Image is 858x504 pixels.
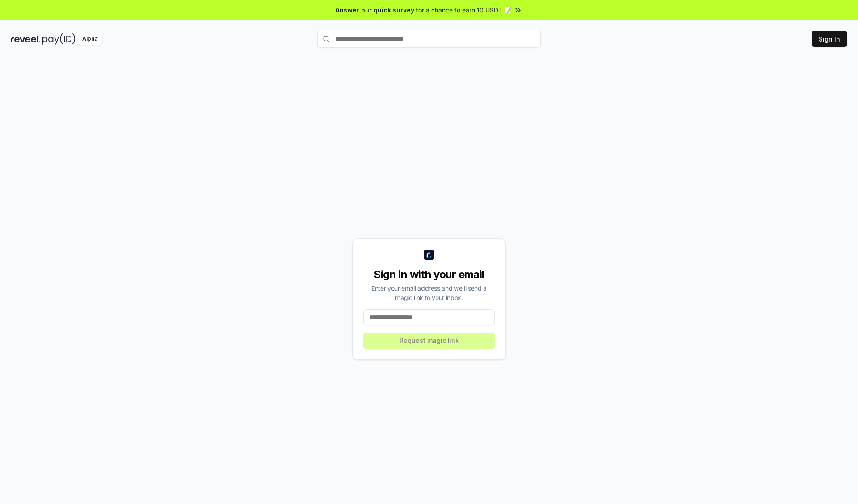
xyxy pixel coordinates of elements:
div: Sign in with your email [363,267,495,282]
span: Answer our quick survey [336,5,414,15]
div: Enter your email address and we’ll send a magic link to your inbox. [363,283,495,302]
img: pay_id [42,33,76,45]
span: for a chance to earn 10 USDT 📝 [416,5,512,15]
button: Sign In [812,31,847,47]
div: Alpha [77,33,102,45]
img: logo_small [424,250,434,260]
img: reveel_dark [11,33,41,45]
